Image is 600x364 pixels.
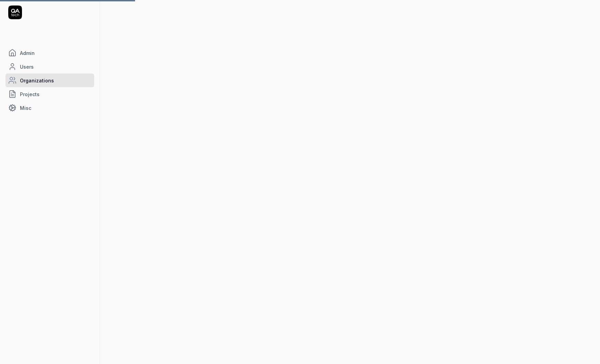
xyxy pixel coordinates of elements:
a: Users [5,60,94,73]
a: Projects [5,87,94,101]
a: Misc [5,101,94,115]
a: Organizations [5,73,94,87]
span: Misc [20,104,31,112]
a: Admin [5,46,94,60]
span: Admin [20,49,35,57]
span: Organizations [20,77,54,84]
span: Projects [20,91,40,98]
span: Users [20,63,34,70]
